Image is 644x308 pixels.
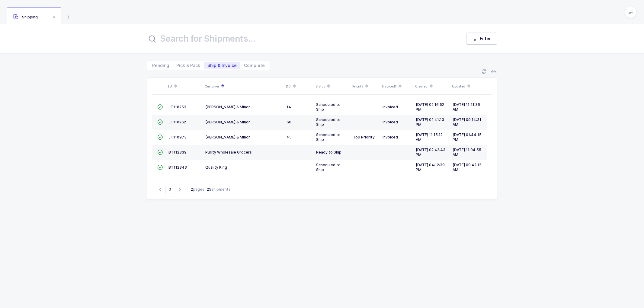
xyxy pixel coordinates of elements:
[286,81,312,91] div: DC
[157,105,163,109] span: 
[147,31,454,46] input: Search for Shipments...
[383,135,411,140] div: Invoiced
[416,132,443,142] span: [DATE] 11:15:12 AM
[316,81,349,91] div: Status
[416,163,445,172] span: [DATE] 04:12:39 PM
[416,117,444,127] span: [DATE] 02:41:13 PM
[205,165,227,170] span: Quality King
[480,36,491,42] span: Filter
[453,163,481,172] span: [DATE] 09:42:12 AM
[207,187,211,192] b: 25
[157,120,163,124] span: 
[205,105,250,109] span: [PERSON_NAME] & Minor
[316,102,341,112] span: Scheduled to Ship
[353,135,375,139] span: Top Priority
[453,148,481,157] span: [DATE] 11:04:55 AM
[453,102,480,112] span: [DATE] 11:21:36 AM
[453,117,481,127] span: [DATE] 09:14:31 AM
[168,81,201,91] div: ID
[316,163,341,172] span: Scheduled to Ship
[157,165,163,170] span: 
[383,120,411,125] div: Invoiced
[168,120,186,124] span: JT110262
[452,81,485,91] div: Updated
[382,81,412,91] div: Invoiced?
[453,132,482,142] span: [DATE] 01:44:15 PM
[191,187,231,192] div: pages | shipments
[352,81,378,91] div: Priority
[316,117,341,127] span: Scheduled to Ship
[205,135,250,139] span: [PERSON_NAME] & Minor
[157,150,163,154] span: 
[168,165,187,170] span: BT112343
[287,120,291,124] span: 66
[168,135,187,139] span: JT110973
[383,105,411,110] div: Invoiced
[207,63,237,68] span: Ship & Invoice
[244,63,265,68] span: Complete
[165,185,175,194] span: Go to
[191,187,193,192] b: 2
[287,135,292,139] span: 45
[316,132,341,142] span: Scheduled to Ship
[416,148,445,157] span: [DATE] 02:42:43 PM
[316,150,341,154] span: Ready to Ship
[466,33,497,45] button: Filter
[157,135,163,139] span: 
[168,105,186,109] span: JT110253
[287,105,291,109] span: 14
[152,63,169,68] span: Pending
[176,63,200,68] span: Pick & Pack
[416,102,444,112] span: [DATE] 02:16:52 PM
[205,150,252,154] span: Purity Wholesale Grocers
[205,120,250,124] span: [PERSON_NAME] & Minor
[415,81,448,91] div: Created
[168,150,187,154] span: BT112339
[205,81,282,91] div: Customer
[13,15,38,19] span: Shipping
